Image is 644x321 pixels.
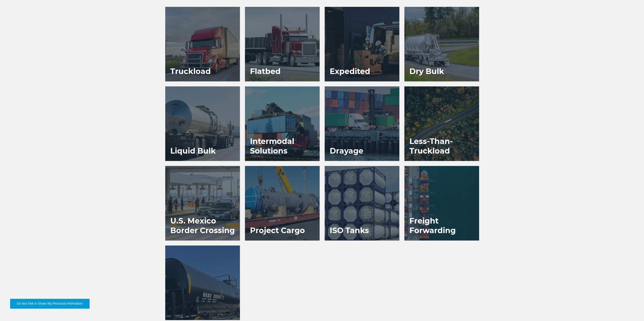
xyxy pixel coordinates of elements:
a: Less-Than-Truckload [404,86,479,161]
a: U.S. Mexico Border Crossing [165,166,240,240]
h3: ISO Tanks [325,221,374,240]
h3: Truckload [165,62,216,81]
a: Truckload [165,7,240,81]
a: Flatbed [245,7,320,81]
h3: Flatbed [245,62,286,81]
h3: Freight Forwarding [404,211,479,240]
h3: Dry Bulk [404,62,449,81]
a: ISO Tanks [325,166,399,240]
a: Intermodal Solutions [245,86,320,161]
h3: Project Cargo [245,221,310,240]
h3: Expedited [325,62,375,81]
a: Freight Forwarding [404,166,479,240]
button: Do Not Sell or Share My Personal Information [10,299,89,308]
a: Drayage [325,86,399,161]
h3: Less-Than-Truckload [404,132,479,161]
h3: Drayage [325,141,368,161]
a: Expedited [325,7,399,81]
a: Liquid Bulk [165,86,240,161]
a: Dry Bulk [404,7,479,81]
h3: Liquid Bulk [165,141,221,161]
a: Project Cargo [245,166,320,240]
h3: U.S. Mexico Border Crossing [165,211,240,240]
h3: Intermodal Solutions [245,132,320,161]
